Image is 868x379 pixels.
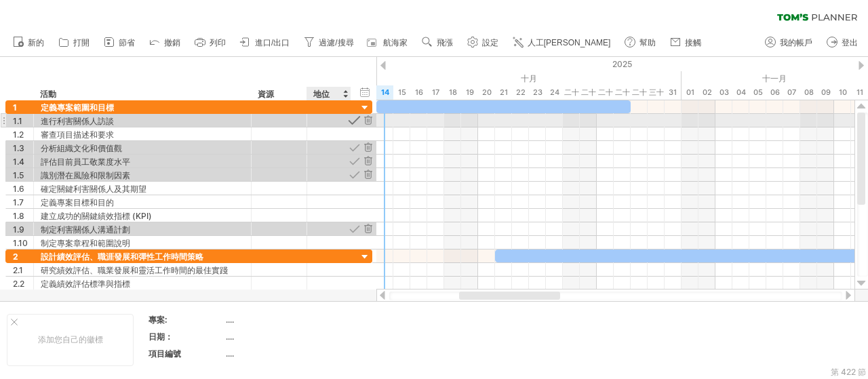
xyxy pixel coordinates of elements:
[685,38,701,47] font: 接觸
[639,38,656,47] font: 幫助
[564,87,579,111] font: 二十五
[533,87,542,97] font: 23
[13,143,24,153] font: 1.3
[461,85,478,100] div: 2025年10月19日星期日
[719,87,729,97] font: 03
[164,38,180,47] font: 撤銷
[418,34,457,52] a: 飛漲
[444,85,461,100] div: 2025年10月18日星期六
[842,38,858,47] font: 登出
[156,71,682,85] div: 2025年10月
[432,87,439,97] font: 17
[13,170,24,180] font: 1.5
[237,34,294,52] a: 進口/出口
[500,87,508,97] font: 21
[149,348,181,359] font: 項目編號
[817,85,834,100] div: 2025年11月9日星期日
[28,38,44,47] font: 新的
[13,211,24,221] font: 1.8
[631,85,648,100] div: 2025年10月29日星期三
[516,87,526,97] font: 22
[40,89,56,99] font: 活動
[648,85,665,100] div: 2025年10月30日，星期四
[119,38,135,47] font: 節省
[149,332,173,342] font: 日期：
[615,87,630,111] font: 二十八
[698,85,715,100] div: 2025年11月2日星期日
[13,197,24,207] font: 1.7
[780,38,812,47] font: 我的帳戶
[319,38,353,47] font: 過濾/搜尋
[823,34,862,52] a: 登出
[41,224,130,235] font: 制定利害關係人溝通計劃
[13,184,24,194] font: 1.6
[766,85,783,100] div: 2025年11月6日，星期四
[762,73,787,83] font: 十一月
[13,238,28,248] font: 1.10
[831,367,866,377] font: 第 422 節
[612,59,632,69] font: 2025
[226,348,234,359] font: ....
[41,157,130,167] font: 評估目前員工敬業度水平
[348,141,361,154] div: 核准
[563,85,580,100] div: 2025年10月25日星期六
[13,252,18,262] font: 2
[41,129,114,140] font: 審查項目描述和要求
[753,87,763,97] font: 05
[749,85,766,100] div: 2025年11月5日星期三
[621,34,660,52] a: 幫助
[41,143,122,153] font: 分析組織文化和價值觀
[669,87,677,97] font: 31
[597,85,614,100] div: 2025年10月27日星期一
[482,87,492,97] font: 20
[482,38,498,47] font: 設定
[427,85,444,100] div: 2025年10月17日星期五
[466,87,474,97] font: 19
[632,87,647,111] font: 二十九
[580,85,597,100] div: 2025年10月26日星期日
[13,116,22,126] font: 1.1
[851,85,868,100] div: 2025年11月11日星期二
[529,85,546,100] div: 2025年10月23日星期四
[667,34,705,52] a: 接觸
[13,102,17,113] font: 1
[715,85,732,100] div: 2025年11月3日星期一
[13,265,23,275] font: 2.1
[528,38,611,47] font: 人工[PERSON_NAME]
[73,38,90,47] font: 打開
[736,87,746,97] font: 04
[41,116,114,126] font: 進行利害關係人訪談
[13,157,24,167] font: 1.4
[703,87,712,97] font: 02
[300,34,357,52] a: 過濾/搜尋
[149,315,167,325] font: 專案:
[464,34,502,52] a: 設定
[41,211,152,221] font: 建立成功的關鍵績效指標 (KPI)
[410,85,427,100] div: 2025年10月16日星期四
[361,114,374,127] div: 消除
[383,38,408,47] font: 航海家
[41,170,130,180] font: 識別潛在風險和限制因素
[100,34,139,52] a: 節省
[839,87,847,97] font: 10
[682,85,698,100] div: 2025年11月1日星期六
[146,34,184,52] a: 撤銷
[348,155,361,167] div: 核准
[361,141,374,154] div: 消除
[804,87,814,97] font: 08
[41,238,130,248] font: 制定專案章程和範圍說明
[521,73,537,83] font: 十月
[398,87,406,97] font: 15
[856,87,863,97] font: 11
[437,38,453,47] font: 飛漲
[665,85,682,100] div: 2025年10月31日星期五
[348,114,361,127] div: 核准
[834,85,851,100] div: 2025年11月10日星期一
[770,87,780,97] font: 06
[376,85,393,100] div: 2025年10月14日星期二
[598,87,613,111] font: 二十七
[361,222,374,235] div: 消除
[449,87,457,97] font: 18
[41,279,130,289] font: 定義績效評估標準與指標
[361,168,374,181] div: 消除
